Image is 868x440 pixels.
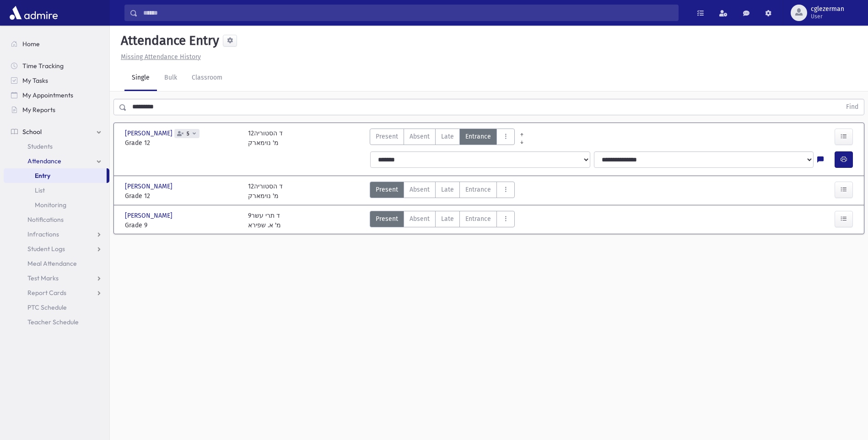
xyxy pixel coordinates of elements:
a: Meal Attendance [4,256,109,271]
span: School [22,128,42,136]
img: AdmirePro [7,4,60,22]
span: My Reports [22,106,55,114]
span: Entry [35,172,50,180]
span: Late [441,132,454,141]
span: Absent [410,185,430,194]
span: User [811,13,844,20]
span: Entrance [465,132,491,141]
a: Bulk [157,65,184,91]
span: Student Logs [27,245,65,253]
span: Attendance [27,157,61,165]
u: Missing Attendance History [121,53,201,61]
span: 5 [185,131,191,137]
span: Entrance [465,214,491,224]
a: Students [4,139,109,154]
span: Present [376,214,398,224]
a: Time Tracking [4,59,109,73]
a: Missing Attendance History [117,53,201,61]
span: Report Cards [27,289,66,297]
a: School [4,124,109,139]
span: Late [441,214,454,224]
h5: Attendance Entry [117,33,219,48]
span: My Tasks [22,76,48,85]
span: [PERSON_NAME] [125,182,174,191]
span: List [35,186,45,194]
span: Meal Attendance [27,259,77,268]
span: [PERSON_NAME] [125,129,174,138]
span: Late [441,185,454,194]
a: Single [124,65,157,91]
a: My Reports [4,102,109,117]
a: Notifications [4,212,109,227]
span: Grade 12 [125,138,239,148]
span: My Appointments [22,91,73,99]
a: My Tasks [4,73,109,88]
span: Grade 9 [125,220,239,230]
button: Find [841,99,864,115]
span: Present [376,185,398,194]
span: Present [376,132,398,141]
a: Teacher Schedule [4,315,109,329]
div: AttTypes [370,129,515,148]
a: Report Cards [4,285,109,300]
span: Grade 12 [125,191,239,201]
a: Home [4,37,109,51]
a: PTC Schedule [4,300,109,315]
span: cglezerman [811,5,844,13]
a: Classroom [184,65,230,91]
div: 12ד הסטוריה מ' נוימארק [248,129,283,148]
span: Time Tracking [22,62,64,70]
a: Attendance [4,154,109,168]
div: AttTypes [370,182,515,201]
span: Students [27,142,53,150]
span: [PERSON_NAME] [125,211,174,220]
a: My Appointments [4,88,109,102]
input: Search [138,5,678,21]
a: Entry [4,168,107,183]
a: Student Logs [4,241,109,256]
div: 12ד הסטוריה מ' נוימארק [248,182,283,201]
span: Teacher Schedule [27,318,79,326]
span: Test Marks [27,274,59,282]
a: Test Marks [4,271,109,285]
a: List [4,183,109,198]
span: Home [22,40,40,48]
span: Entrance [465,185,491,194]
span: Absent [410,132,430,141]
span: PTC Schedule [27,303,67,311]
span: Absent [410,214,430,224]
a: Monitoring [4,198,109,212]
div: 9ד תרי עשר מ' א. שפירא [248,211,281,230]
a: Infractions [4,227,109,241]
span: Infractions [27,230,59,238]
div: AttTypes [370,211,515,230]
span: Notifications [27,215,64,224]
span: Monitoring [35,201,66,209]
